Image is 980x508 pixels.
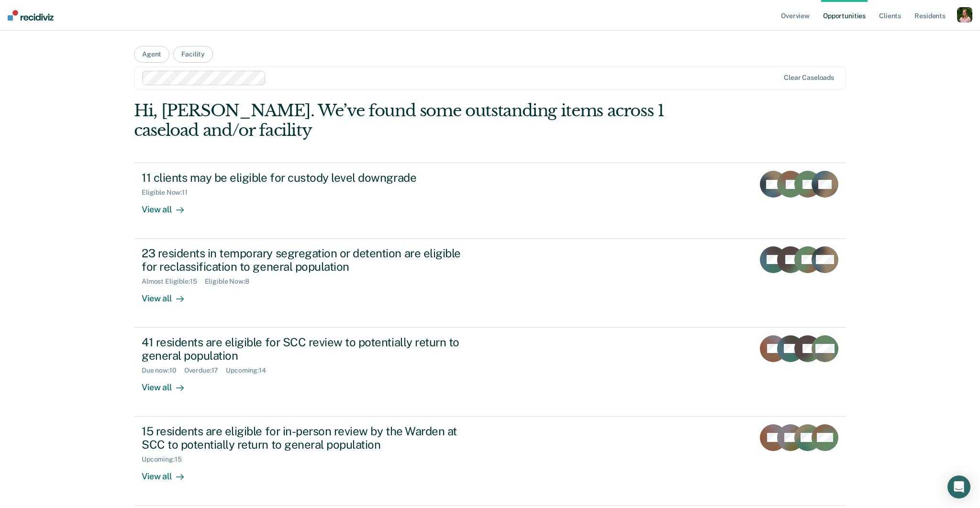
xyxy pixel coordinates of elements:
[142,246,478,274] div: 23 residents in temporary segregation or detention are eligible for reclassification to general p...
[142,375,195,393] div: View all
[134,239,846,328] a: 23 residents in temporary segregation or detention are eligible for reclassification to general p...
[134,328,846,417] a: 41 residents are eligible for SCC review to potentially return to general populationDue now:10Ove...
[134,101,703,140] div: Hi, [PERSON_NAME]. We’ve found some outstanding items across 1 caseload and/or facility
[142,277,205,286] div: Almost Eligible : 15
[142,171,478,185] div: 11 clients may be eligible for custody level downgrade
[142,286,195,304] div: View all
[226,366,274,375] div: Upcoming : 14
[184,366,226,375] div: Overdue : 17
[784,74,834,82] div: Clear caseloads
[142,188,195,197] div: Eligible Now : 11
[134,163,846,238] a: 11 clients may be eligible for custody level downgradeEligible Now:11View all
[947,475,970,498] div: Open Intercom Messenger
[142,424,478,452] div: 15 residents are eligible for in-person review by the Warden at SCC to potentially return to gene...
[134,46,169,63] button: Agent
[142,335,478,363] div: 41 residents are eligible for SCC review to potentially return to general population
[173,46,213,63] button: Facility
[142,197,195,215] div: View all
[142,455,189,464] div: Upcoming : 15
[142,464,195,482] div: View all
[134,417,846,506] a: 15 residents are eligible for in-person review by the Warden at SCC to potentially return to gene...
[205,277,257,286] div: Eligible Now : 8
[8,10,54,21] img: Recidiviz
[142,366,184,375] div: Due now : 10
